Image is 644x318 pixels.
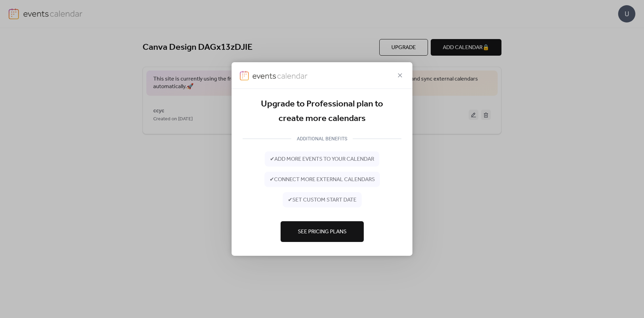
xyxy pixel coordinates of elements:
span: See Pricing Plans [298,228,347,236]
img: logo-type [252,71,308,81]
div: ADDITIONAL BENEFITS [291,134,353,143]
span: ✔ set custom start date [288,196,357,204]
div: Upgrade to Professional plan to create more calendars [243,97,401,126]
img: logo-icon [240,71,249,81]
span: ✔ connect more external calendars [270,176,375,184]
span: ✔ add more events to your calendar [270,155,374,163]
button: See Pricing Plans [281,221,364,242]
